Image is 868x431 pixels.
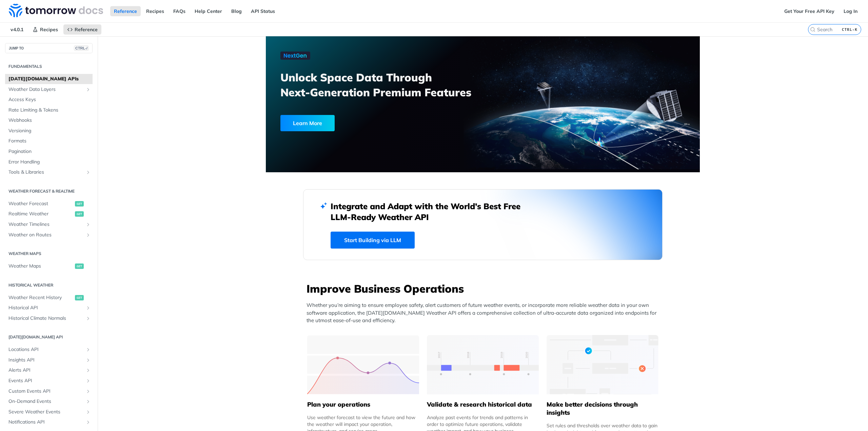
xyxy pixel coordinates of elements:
span: Severe Weather Events [8,409,84,415]
a: Webhooks [5,115,93,125]
span: Locations API [8,346,84,353]
button: Show subpages for Tools & Libraries [85,170,91,175]
span: Weather Recent History [8,294,73,301]
button: Show subpages for Weather Timelines [85,222,91,227]
h3: Unlock Space Data Through Next-Generation Premium Features [280,70,490,100]
span: Notifications API [8,419,84,426]
a: Versioning [5,126,93,136]
a: Severe Weather EventsShow subpages for Severe Weather Events [5,407,93,417]
span: Versioning [8,128,91,134]
h5: Plan your operations [307,400,419,409]
button: JUMP TOCTRL-/ [5,43,93,53]
h5: Make better decisions through insights [547,400,658,417]
span: Custom Events API [8,388,84,395]
h2: Integrate and Adapt with the World’s Best Free LLM-Ready Weather API [331,201,531,222]
span: Recipes [40,26,58,33]
span: Events API [8,377,84,384]
p: Whether you’re aiming to ensure employee safety, alert customers of future weather events, or inc... [307,301,663,325]
button: Show subpages for Weather Data Layers [85,87,91,92]
span: [DATE][DOMAIN_NAME] APIs [8,76,91,82]
span: Weather Forecast [8,200,73,207]
button: Show subpages for Insights API [85,357,91,363]
a: API Status [247,6,279,16]
a: Historical Climate NormalsShow subpages for Historical Climate Normals [5,313,93,324]
span: Insights API [8,357,84,364]
span: get [75,295,84,300]
span: Formats [8,138,91,144]
a: Log In [840,6,861,16]
h2: Weather Forecast & realtime [5,188,93,194]
h2: [DATE][DOMAIN_NAME] API [5,334,93,340]
a: Pagination [5,146,93,157]
button: Show subpages for Custom Events API [85,389,91,394]
a: [DATE][DOMAIN_NAME] APIs [5,74,93,84]
button: Show subpages for Alerts API [85,368,91,373]
span: Webhooks [8,117,91,124]
span: Historical Climate Normals [8,315,84,322]
span: get [75,211,84,217]
img: NextGen [280,52,310,60]
a: Get Your Free API Key [781,6,838,16]
div: Learn More [280,115,335,131]
span: Weather Data Layers [8,86,84,93]
span: On-Demand Events [8,398,84,405]
span: CTRL-/ [74,45,89,51]
a: FAQs [170,6,189,16]
span: Access Keys [8,96,91,103]
a: Blog [228,6,245,16]
span: get [75,263,84,269]
span: get [75,201,84,207]
img: 39565e8-group-4962x.svg [307,335,419,394]
span: Historical API [8,305,84,311]
a: Help Center [191,6,226,16]
button: Show subpages for Weather on Routes [85,232,91,238]
img: 13d7ca0-group-496-2.svg [427,335,539,394]
button: Show subpages for On-Demand Events [85,399,91,404]
span: v4.0.1 [7,24,27,35]
a: Tools & LibrariesShow subpages for Tools & Libraries [5,167,93,177]
a: Reference [110,6,141,16]
a: Weather Recent Historyget [5,293,93,303]
span: Reference [75,26,98,33]
a: Weather Forecastget [5,199,93,209]
svg: Search [810,27,815,32]
a: Formats [5,136,93,146]
span: Realtime Weather [8,211,73,217]
h3: Improve Business Operations [307,281,663,296]
a: Realtime Weatherget [5,209,93,219]
a: Rate Limiting & Tokens [5,105,93,115]
a: Weather on RoutesShow subpages for Weather on Routes [5,230,93,240]
a: Historical APIShow subpages for Historical API [5,303,93,313]
a: Access Keys [5,95,93,105]
span: Tools & Libraries [8,169,84,176]
a: Locations APIShow subpages for Locations API [5,345,93,355]
button: Show subpages for Locations API [85,347,91,352]
span: Alerts API [8,367,84,374]
h2: Weather Maps [5,251,93,257]
a: Custom Events APIShow subpages for Custom Events API [5,386,93,396]
span: Error Handling [8,159,91,165]
span: Weather on Routes [8,232,84,238]
a: Insights APIShow subpages for Insights API [5,355,93,365]
a: Recipes [29,24,62,35]
span: Pagination [8,148,91,155]
kbd: CTRL-K [840,26,859,33]
span: Weather Maps [8,263,73,270]
h2: Historical Weather [5,282,93,288]
a: Weather TimelinesShow subpages for Weather Timelines [5,219,93,230]
span: Weather Timelines [8,221,84,228]
button: Show subpages for Historical API [85,305,91,311]
a: Weather Data LayersShow subpages for Weather Data Layers [5,84,93,95]
a: On-Demand EventsShow subpages for On-Demand Events [5,396,93,407]
h2: Fundamentals [5,63,93,70]
a: Learn More [280,115,448,131]
span: Rate Limiting & Tokens [8,107,91,114]
button: Show subpages for Notifications API [85,419,91,425]
a: Weather Mapsget [5,261,93,271]
a: Start Building via LLM [331,232,415,249]
a: Alerts APIShow subpages for Alerts API [5,365,93,375]
button: Show subpages for Historical Climate Normals [85,316,91,321]
button: Show subpages for Events API [85,378,91,384]
a: Events APIShow subpages for Events API [5,376,93,386]
a: Recipes [142,6,168,16]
